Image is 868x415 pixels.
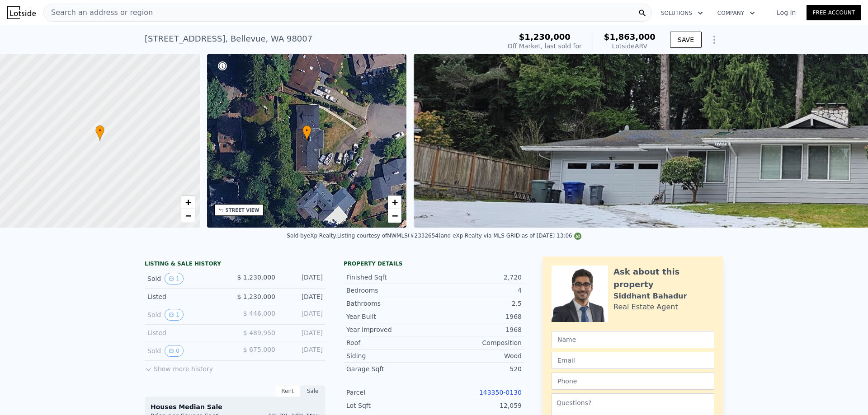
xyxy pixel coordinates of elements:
[552,331,714,348] input: Name
[346,364,434,373] div: Garage Sqft
[346,299,434,308] div: Bathrooms
[95,125,104,141] div: •
[283,345,323,357] div: [DATE]
[145,33,312,45] div: [STREET_ADDRESS] , Bellevue , WA 98007
[344,260,524,267] div: Property details
[388,209,401,223] a: Zoom out
[147,328,228,337] div: Listed
[346,312,434,321] div: Year Built
[243,346,275,353] span: $ 675,000
[165,273,184,284] button: View historical data
[346,401,434,410] div: Lot Sqft
[275,385,300,397] div: Rent
[604,42,656,51] div: Lotside ARV
[613,291,687,302] div: Siddhant Bahadur
[705,31,723,49] button: Show Options
[300,385,325,397] div: Sale
[7,6,36,19] img: Lotside
[346,388,434,397] div: Parcel
[283,273,323,284] div: [DATE]
[283,309,323,321] div: [DATE]
[165,309,184,321] button: View historical data
[243,310,275,317] span: $ 446,000
[287,233,337,239] div: Sold by eXp Realty .
[237,274,275,281] span: $ 1,230,000
[283,328,323,337] div: [DATE]
[479,389,522,396] a: 143350-0130
[434,401,522,410] div: 12,059
[392,210,398,221] span: −
[613,266,714,291] div: Ask about this property
[434,286,522,295] div: 4
[44,7,153,18] span: Search an address or region
[185,210,191,221] span: −
[145,260,325,269] div: LISTING & SALE HISTORY
[434,299,522,308] div: 2.5
[337,233,581,239] div: Listing courtesy of NWMLS (#2332654) and eXp Realty via MLS GRID as of [DATE] 13:06
[181,209,195,223] a: Zoom out
[302,125,311,141] div: •
[388,196,401,209] a: Zoom in
[243,329,275,336] span: $ 489,950
[604,32,656,42] span: $1,863,000
[654,5,710,21] button: Solutions
[519,32,571,42] span: $1,230,000
[434,312,522,321] div: 1968
[147,345,228,357] div: Sold
[226,207,259,214] div: STREET VIEW
[434,351,522,360] div: Wood
[95,126,104,135] span: •
[434,364,522,373] div: 520
[766,8,807,17] a: Log In
[613,302,678,312] div: Real Estate Agent
[346,338,434,347] div: Roof
[508,42,582,51] div: Off Market, last sold for
[434,325,522,334] div: 1968
[434,338,522,347] div: Composition
[552,352,714,369] input: Email
[147,273,228,284] div: Sold
[392,196,398,208] span: +
[670,32,702,48] button: SAVE
[346,325,434,334] div: Year Improved
[346,351,434,360] div: Siding
[807,5,861,20] a: Free Account
[710,5,762,21] button: Company
[346,273,434,282] div: Finished Sqft
[147,309,228,321] div: Sold
[237,293,275,300] span: $ 1,230,000
[145,361,213,373] button: Show more history
[552,373,714,390] input: Phone
[147,292,228,301] div: Listed
[346,286,434,295] div: Bedrooms
[283,292,323,301] div: [DATE]
[185,196,191,208] span: +
[151,402,320,411] div: Houses Median Sale
[434,273,522,282] div: 2,720
[181,196,195,209] a: Zoom in
[165,345,184,357] button: View historical data
[574,233,581,240] img: NWMLS Logo
[302,126,311,135] span: •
